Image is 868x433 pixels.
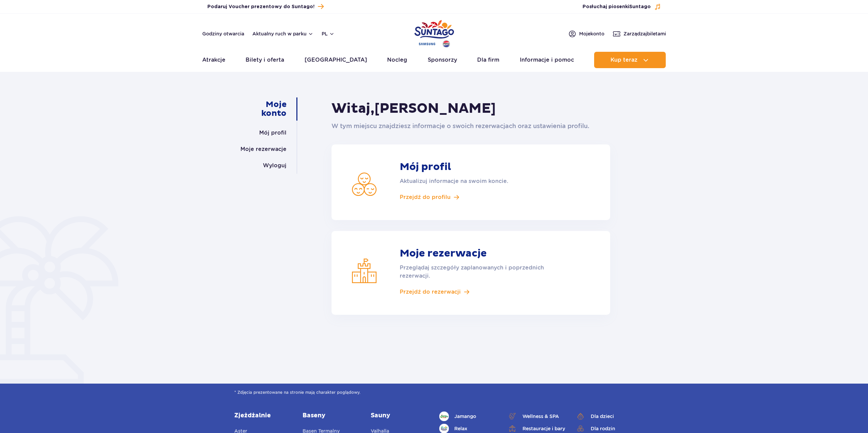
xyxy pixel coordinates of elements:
[322,30,335,37] button: pl
[579,30,604,37] span: Moje konto
[400,177,560,185] p: Aktualizuj informacje na swoim koncie.
[374,100,496,117] span: [PERSON_NAME]
[439,412,497,421] a: Jamango
[332,100,610,117] h1: Witaj,
[305,52,367,68] a: [GEOGRAPHIC_DATA]
[454,413,476,420] span: Jamango
[576,412,634,421] a: Dla dzieci
[387,52,407,68] a: Nocleg
[594,52,666,68] button: Kup teraz
[428,52,457,68] a: Sponsorzy
[332,121,610,131] p: W tym miejscu znajdziesz informacje o swoich rezerwacjach oraz ustawienia profilu.
[202,30,244,37] a: Godziny otwarcia
[523,413,559,420] span: Wellness & SPA
[583,3,661,10] button: Posłuchaj piosenkiSuntago
[400,194,451,201] span: Przejdź do profilu
[246,52,284,68] a: Bilety i oferta
[259,125,286,141] a: Mój profil
[240,141,286,157] a: Moje rezerwacje
[400,161,560,173] strong: Mój profil
[400,288,461,296] span: Przejdź do rezerwacji
[242,97,286,121] a: Moje konto
[400,264,560,280] p: Przeglądaj szczegóły zaplanowanych i poprzednich rezerwacji.
[400,194,560,201] a: Przejdź do profilu
[414,17,454,48] a: Park of Poland
[507,412,565,421] a: Wellness & SPA
[400,247,560,260] strong: Moje rezerwacje
[583,3,651,10] span: Posłuchaj piosenki
[623,30,666,37] span: Zarządzaj biletami
[234,389,634,396] span: * Zdjęcia prezentowane na stronie mają charakter poglądowy.
[207,2,324,11] a: Podaruj Voucher prezentowy do Suntago!
[234,412,292,420] a: Zjeżdżalnie
[477,52,499,68] a: Dla firm
[629,4,651,9] span: Suntago
[568,30,604,38] a: Mojekonto
[610,57,637,63] span: Kup teraz
[613,30,666,38] a: Zarządzajbiletami
[303,412,361,420] a: Baseny
[400,288,560,296] a: Przejdź do rezerwacji
[263,157,286,174] a: Wyloguj
[371,412,429,420] a: Sauny
[207,3,314,10] span: Podaruj Voucher prezentowy do Suntago!
[202,52,225,68] a: Atrakcje
[520,52,574,68] a: Informacje i pomoc
[252,31,313,36] button: Aktualny ruch w parku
